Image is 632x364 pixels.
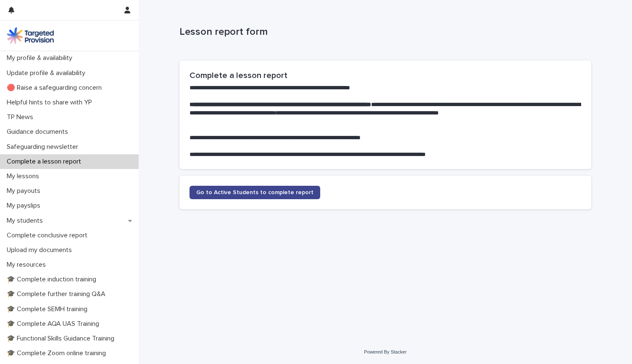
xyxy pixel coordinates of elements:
a: Powered By Stacker [364,349,406,354]
img: M5nRWzHhSzIhMunXDL62 [7,27,54,44]
p: My lessons [3,172,46,180]
p: My profile & availability [3,54,79,62]
p: Complete conclusive report [3,231,94,239]
p: 🎓 Complete induction training [3,276,103,283]
p: Safeguarding newsletter [3,143,85,151]
p: 🎓 Complete AQA UAS Training [3,320,106,328]
span: Go to Active Students to complete report [196,190,313,195]
p: Complete a lesson report [3,158,88,166]
h2: Complete a lesson report [190,70,581,81]
p: Guidance documents [3,128,75,136]
p: Upload my documents [3,246,79,254]
p: 🎓 Complete further training Q&A [3,290,112,298]
p: 🔴 Raise a safeguarding concern [3,84,108,92]
p: My payslips [3,202,47,210]
a: Go to Active Students to complete report [190,186,320,199]
p: My payouts [3,187,47,195]
p: Update profile & availability [3,69,92,77]
p: My resources [3,261,53,269]
p: 🎓 Complete Zoom online training [3,349,113,357]
p: Helpful hints to share with YP [3,99,99,107]
p: 🎓 Complete SEMH training [3,305,94,313]
p: My students [3,217,50,225]
p: Lesson report form [179,26,588,38]
p: TP News [3,113,40,121]
p: 🎓 Functional Skills Guidance Training [3,335,121,343]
